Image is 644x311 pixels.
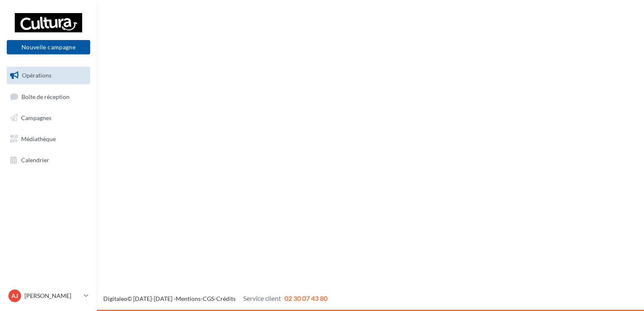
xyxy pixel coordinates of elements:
span: Campagnes [21,114,51,121]
a: AJ [PERSON_NAME] [7,288,90,304]
span: Service client [243,294,281,302]
a: Crédits [216,295,236,302]
span: Calendrier [21,156,49,163]
a: CGS [203,295,214,302]
a: Mentions [176,295,201,302]
a: Calendrier [5,151,92,169]
span: Boîte de réception [21,93,70,100]
a: Médiathèque [5,130,92,148]
span: © [DATE]-[DATE] - - - [103,295,327,302]
span: Opérations [22,72,51,79]
a: Digitaleo [103,295,127,302]
p: [PERSON_NAME] [24,292,80,300]
span: 02 30 07 43 80 [284,294,327,302]
a: Campagnes [5,109,92,127]
button: Nouvelle campagne [7,40,90,54]
a: Opérations [5,67,92,84]
span: AJ [11,292,18,300]
span: Médiathèque [21,135,56,142]
a: Boîte de réception [5,88,92,106]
